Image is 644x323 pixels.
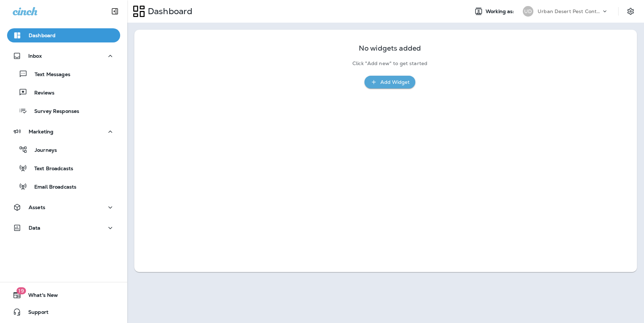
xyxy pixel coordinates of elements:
[7,179,120,194] button: Email Broadcasts
[145,6,192,17] p: Dashboard
[364,76,415,89] button: Add Widget
[21,309,48,318] span: Support
[27,166,73,172] p: Text Broadcasts
[7,288,120,302] button: 19What's New
[27,184,76,191] p: Email Broadcasts
[7,28,120,42] button: Dashboard
[486,8,516,15] span: Working as:
[7,67,120,81] button: Text Messages
[624,5,637,18] button: Settings
[7,200,120,214] button: Assets
[28,53,42,59] p: Inbox
[21,292,58,301] span: What's New
[7,161,120,175] button: Text Broadcasts
[7,49,120,63] button: Inbox
[29,204,45,210] p: Assets
[27,108,79,115] p: Survey Responses
[27,90,54,97] p: Reviews
[352,60,427,67] p: Click "Add new" to get started
[7,85,120,100] button: Reviews
[359,45,421,51] p: No widgets added
[28,71,70,78] p: Text Messages
[28,147,57,154] p: Journeys
[380,78,410,87] div: Add Widget
[105,4,125,18] button: Collapse Sidebar
[523,6,533,17] div: UD
[29,225,41,231] p: Data
[7,305,120,319] button: Support
[7,125,120,139] button: Marketing
[7,103,120,118] button: Survey Responses
[16,287,26,294] span: 19
[538,8,601,14] p: Urban Desert Pest Control
[7,221,120,235] button: Data
[7,142,120,157] button: Journeys
[29,33,55,38] p: Dashboard
[29,129,53,134] p: Marketing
